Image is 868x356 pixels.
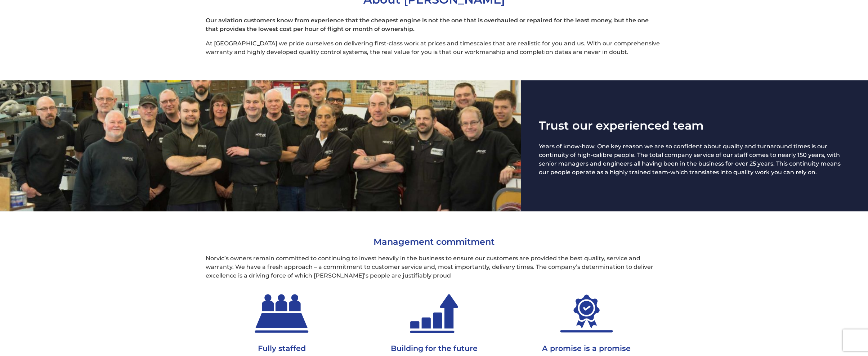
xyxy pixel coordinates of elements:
h2: Trust our experienced team [539,118,850,132]
img: fully-staffed-01.svg [237,291,327,336]
strong: Our aviation customers know from experience that the cheapest engine is not the one that is overh... [206,17,649,32]
span: Management commitment [373,236,495,247]
p: At [GEOGRAPHIC_DATA] we pride ourselves on delivering first-class work at prices and timescales t... [206,39,662,57]
p: Years of know-how: One key reason we are so confident about quality and turnaround times is our c... [539,142,850,177]
img: a-promise-is-a-promise-01.svg [541,291,631,336]
p: Norvic’s owners remain committed to continuing to invest heavily in the business to ensure our cu... [206,254,662,280]
img: building-for-the-future-01.svg [389,291,479,336]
